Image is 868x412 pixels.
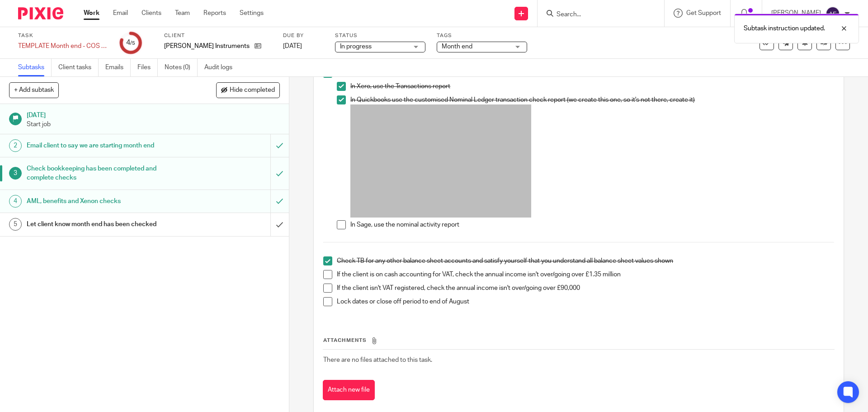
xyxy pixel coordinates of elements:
button: Attach new file [323,380,375,400]
h1: [DATE] [27,109,280,120]
div: 5 [9,218,22,231]
p: [PERSON_NAME] Instruments Ltd [164,42,250,51]
a: Settings [240,9,264,18]
img: svg%3E [826,6,840,21]
button: Hide completed [216,82,280,98]
label: Due by [283,32,324,39]
span: In progress [340,43,372,50]
h1: Check bookkeeping has been completed and complete checks [27,162,183,185]
a: Email [113,9,128,18]
span: [DATE] [283,43,302,49]
a: Audit logs [204,59,239,76]
button: + Add subtask [9,82,59,98]
div: 2 [9,139,22,152]
a: Client tasks [58,59,99,76]
a: Reports [203,9,226,18]
a: Subtasks [18,59,52,76]
h1: AML, benefits and Xenon checks [27,194,183,208]
img: Pixie [18,7,63,19]
p: Start job [27,120,280,129]
p: Lock dates or close off period to end of August [337,297,834,306]
label: Status [335,32,425,39]
div: TEMPLATE Month end - COS prepare bookkeeping - Xero - [DATE] [18,42,108,51]
small: /5 [130,41,135,46]
p: In Xero, use the Transactions report [350,82,834,91]
label: Client [164,32,272,39]
p: In Quickbooks use the customised Nominal Ledger transaction check report (we create this one, so ... [350,95,834,221]
p: If the client is on cash accounting for VAT, check the annual income isn't over/going over £1.35 ... [337,270,834,279]
a: Emails [105,59,131,76]
a: Team [175,9,190,18]
span: Hide completed [230,87,275,94]
span: Month end [442,43,472,50]
label: Task [18,32,108,39]
p: In Sage, use the nominal activity report [350,220,834,229]
p: Subtask instruction updated. [744,24,825,33]
a: Work [84,9,99,18]
a: Files [137,59,158,76]
h1: Let client know month end has been checked [27,218,183,231]
a: Notes (0) [165,59,198,76]
span: Attachments [323,338,367,343]
div: 4 [126,38,135,48]
a: Clients [142,9,161,18]
div: 3 [9,167,22,180]
span: There are no files attached to this task. [323,357,432,363]
p: Check TB for any other balance sheet accounts and satisfy yourself that you understand all balanc... [337,256,834,265]
p: If the client isn't VAT registered, check the annual income isn't over/going over £90,000 [337,284,834,293]
h1: Email client to say we are starting month end [27,139,183,152]
div: TEMPLATE Month end - COS prepare bookkeeping - Xero - August 2025 [18,42,108,51]
div: 4 [9,195,22,208]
